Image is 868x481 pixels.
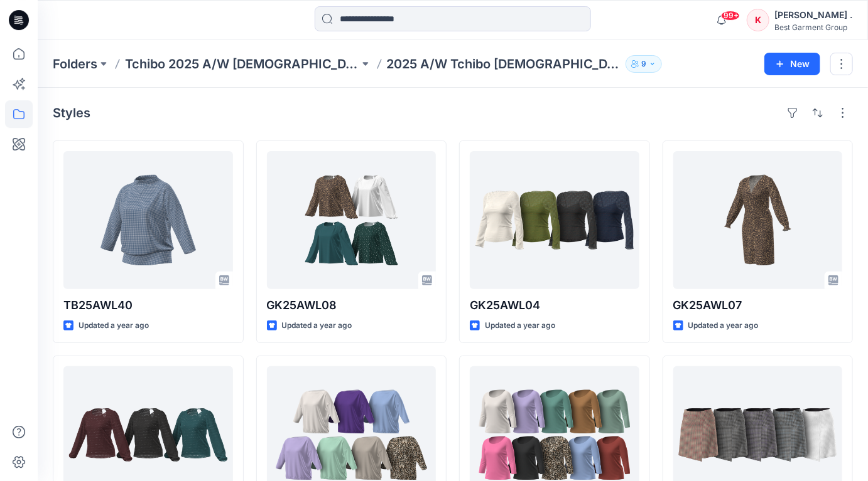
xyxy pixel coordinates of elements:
[267,297,437,314] p: GK25AWL08
[485,319,555,332] p: Updated a year ago
[688,319,759,332] p: Updated a year ago
[774,23,852,32] div: Best Garment Group
[282,319,352,332] p: Updated a year ago
[53,55,97,73] a: Folders
[764,53,820,75] button: New
[267,151,437,289] a: GK25AWL08
[673,297,843,314] p: GK25AWL07
[721,11,740,21] span: 99+
[673,151,843,289] a: GK25AWL07
[387,55,621,73] p: 2025 A/W Tchibo [DEMOGRAPHIC_DATA] WEAR Board
[774,8,852,23] div: [PERSON_NAME] .
[626,55,662,73] button: 9
[470,297,639,314] p: GK25AWL04
[53,105,90,120] h4: Styles
[63,151,233,289] a: TB25AWL40
[747,9,769,31] div: K
[641,57,646,71] p: 9
[79,319,149,332] p: Updated a year ago
[470,151,639,289] a: GK25AWL04
[125,55,359,73] a: Tchibo 2025 A/W [DEMOGRAPHIC_DATA]-WEAR
[63,297,233,314] p: TB25AWL40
